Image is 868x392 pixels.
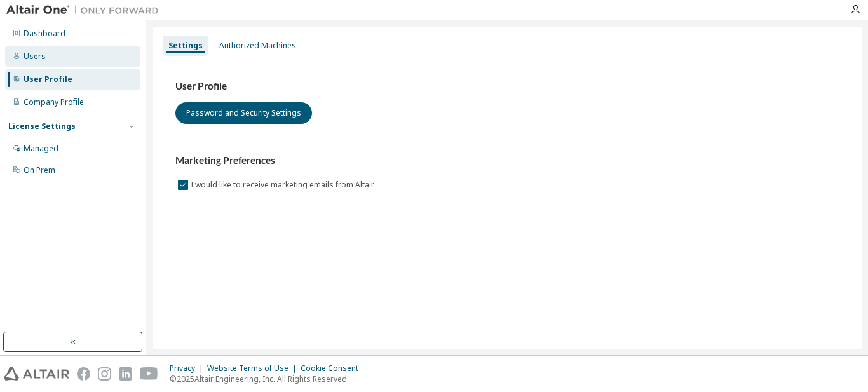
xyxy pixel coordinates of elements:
[6,4,165,17] img: Altair One
[4,367,69,381] img: altair_logo.svg
[24,144,58,154] div: Managed
[191,177,377,193] label: I would like to receive marketing emails from Altair
[24,97,84,107] div: Company Profile
[207,363,301,374] div: Website Terms of Use
[219,41,296,51] div: Authorized Machines
[170,363,207,374] div: Privacy
[140,367,158,381] img: youtube.svg
[24,51,46,62] div: Users
[175,80,839,93] h3: User Profile
[98,367,111,381] img: instagram.svg
[8,121,76,132] div: License Settings
[24,29,65,39] div: Dashboard
[24,74,72,84] div: User Profile
[175,102,312,124] button: Password and Security Settings
[77,367,90,381] img: facebook.svg
[175,154,839,167] h3: Marketing Preferences
[168,41,203,51] div: Settings
[301,363,366,374] div: Cookie Consent
[24,165,55,175] div: On Prem
[119,367,132,381] img: linkedin.svg
[170,374,366,384] p: © 2025 Altair Engineering, Inc. All Rights Reserved.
